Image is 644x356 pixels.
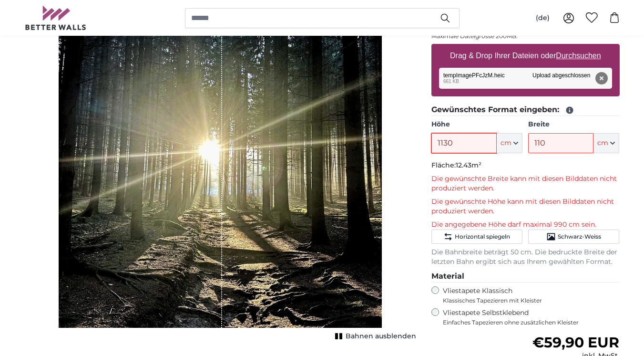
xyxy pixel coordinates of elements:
span: Schwarz-Weiss [558,233,601,241]
p: Die Bahnbreite beträgt 50 cm. Die bedruckte Breite der letzten Bahn ergibt sich aus Ihrem gewählt... [431,248,620,267]
p: Die gewünschte Breite kann mit diesen Bilddaten nicht produziert werden. [431,174,620,193]
p: Fläche: [431,161,620,170]
button: Horizontal spiegeln [431,230,522,244]
span: 12.43m² [456,161,481,169]
span: cm [597,138,608,148]
label: Höhe [431,120,522,129]
span: Einfaches Tapezieren ohne zusätzlichen Kleister [443,319,620,326]
label: Drag & Drop Ihrer Dateien oder [446,46,605,65]
button: (de) [528,10,557,27]
span: Horizontal spiegeln [455,233,510,241]
span: €59,90 EUR [532,334,619,351]
button: cm [497,133,522,153]
span: Klassisches Tapezieren mit Kleister [443,297,612,304]
legend: Gewünschtes Format eingeben: [431,104,620,116]
label: Vliestapete Selbstklebend [443,308,620,326]
label: Vliestapete Klassisch [443,286,612,304]
span: Bahnen ausblenden [346,332,416,341]
p: Maximale Dateigrösse 200MB. [431,32,620,40]
p: Die angegebene Höhe darf maximal 990 cm sein. [431,220,620,230]
legend: Material [431,271,620,283]
span: cm [501,138,511,148]
button: cm [593,133,619,153]
img: Betterwalls [25,6,87,30]
button: Schwarz-Weiss [528,230,619,244]
p: Die gewünschte Höhe kann mit diesen Bilddaten nicht produziert werden. [431,197,620,216]
u: Durchsuchen [556,52,601,60]
button: Bahnen ausblenden [332,330,416,343]
label: Breite [528,120,619,129]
